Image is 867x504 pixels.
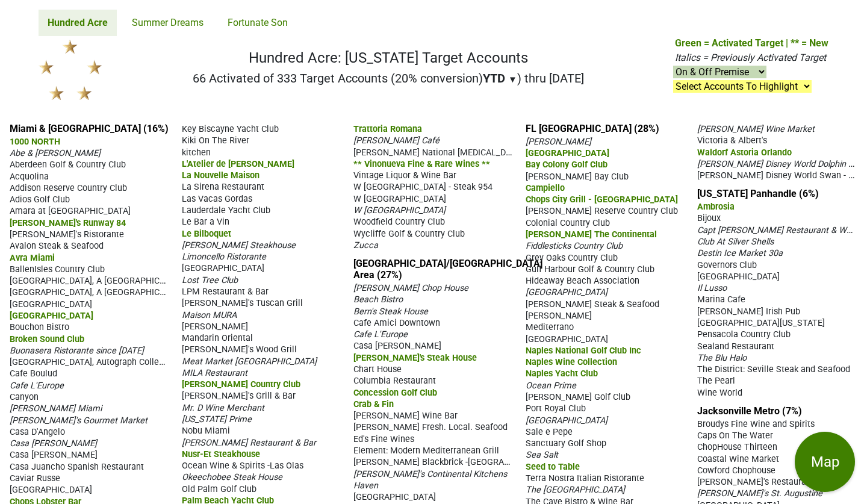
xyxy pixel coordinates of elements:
[526,485,625,495] span: The [GEOGRAPHIC_DATA]
[526,299,659,310] span: [PERSON_NAME] Steak & Seafood
[123,10,213,36] a: Summer Dreams
[697,353,747,363] span: The Blu Halo
[10,473,60,484] span: Caviar Russe
[193,49,584,67] h1: Hundred Acre: [US_STATE] Target Accounts
[182,263,264,273] span: [GEOGRAPHIC_DATA]
[182,414,252,425] span: [US_STATE] Prime
[10,381,64,391] span: Cafe L'Europe
[182,344,297,355] span: [PERSON_NAME]'s Wood Grill
[526,392,630,402] span: [PERSON_NAME] Golf Club
[10,148,101,158] span: Abe & [PERSON_NAME]
[10,462,144,472] span: Casa Juancho Spanish Restaurant
[697,329,791,340] span: Pensacola Country Club
[526,241,623,251] span: Fiddlesticks Country Club
[353,329,408,340] span: Cafe L'Europe
[526,438,606,449] span: Sanctuary Golf Shop
[526,346,641,356] span: Naples National Golf Club Inc
[483,71,505,86] span: YTD
[526,160,608,170] span: Bay Colony Golf Club
[10,392,39,402] span: Canyon
[182,135,249,146] span: Kiki On The River
[697,202,735,212] span: Ambrosia
[697,388,742,398] span: Wine World
[10,369,57,379] span: Cafe Boulud
[10,218,126,228] span: [PERSON_NAME]'s Runway 84
[526,183,565,193] span: Campiello
[39,10,117,36] a: Hundred Acre
[795,432,855,492] button: Map
[10,123,169,134] a: Miami & [GEOGRAPHIC_DATA] (16%)
[697,488,822,499] span: [PERSON_NAME]'s St. Augustine
[10,403,102,414] span: [PERSON_NAME] Miami
[182,275,238,285] span: Lost Tree Club
[697,283,727,293] span: Il Lusso
[526,403,586,414] span: Port Royal Club
[697,405,802,417] a: Jacksonville Metro (7%)
[10,299,92,310] span: [GEOGRAPHIC_DATA]
[697,306,800,317] span: [PERSON_NAME] Irish Pub
[353,283,468,293] span: [PERSON_NAME] Chop House
[353,217,445,227] span: Woodfield Country Club
[353,229,465,239] span: Wycliffe Golf & Country Club
[697,454,779,464] span: Coastal Wine Market
[697,431,773,441] span: Caps On The Water
[697,442,777,452] span: ChopHouse Thirteen
[526,334,608,344] span: [GEOGRAPHIC_DATA]
[526,322,574,332] span: Mediterrano
[697,419,815,429] span: Broudys Fine Wine and Spirits
[675,37,828,49] span: Green = Activated Target | ** = New
[182,322,248,332] span: [PERSON_NAME]
[526,369,598,379] span: Naples Yacht Club
[182,229,231,239] span: Le Bilboquet
[697,237,774,247] span: Club At Silver Shells
[353,194,446,204] span: W [GEOGRAPHIC_DATA]
[697,188,819,199] a: [US_STATE] Panhandle (6%)
[353,341,441,351] span: Casa [PERSON_NAME]
[10,334,84,344] span: Broken Sound Club
[10,322,69,332] span: Bouchon Bistro
[182,461,303,471] span: Ocean Wine & Spirits -Las Olas
[10,311,93,321] span: [GEOGRAPHIC_DATA]
[353,376,436,386] span: Columbia Restaurant
[526,450,558,460] span: Sea Salt
[526,148,609,158] span: [GEOGRAPHIC_DATA]
[526,137,591,147] span: [PERSON_NAME]
[10,356,179,367] span: [GEOGRAPHIC_DATA], Autograph Collection
[526,206,678,216] span: [PERSON_NAME] Reserve Country Club
[526,415,608,426] span: [GEOGRAPHIC_DATA]
[182,449,260,459] span: Nusr-Et Steakhouse
[10,229,124,240] span: [PERSON_NAME]'s Ristorante
[10,183,127,193] span: Addison Reserve Country Club
[353,411,458,421] span: [PERSON_NAME] Wine Bar
[353,240,378,250] span: Zucca
[526,123,659,134] a: FL [GEOGRAPHIC_DATA] (28%)
[526,462,580,472] span: Seed to Table
[697,318,825,328] span: [GEOGRAPHIC_DATA][US_STATE]
[182,391,296,401] span: [PERSON_NAME]'s Grill & Bar
[219,10,297,36] a: Fortunate Son
[182,205,270,216] span: Lauderdale Yacht Club
[697,272,780,282] span: [GEOGRAPHIC_DATA]
[353,294,403,305] span: Beach Bistro
[353,399,394,409] span: Crab & Fin
[10,427,65,437] span: Casa D'Angelo
[526,473,644,484] span: Terra Nostra Italian Ristorante
[353,258,542,281] a: [GEOGRAPHIC_DATA]/[GEOGRAPHIC_DATA] Area (27%)
[526,194,678,205] span: Chops City Grill - [GEOGRAPHIC_DATA]
[697,294,745,305] span: Marina Cafe
[697,376,735,386] span: The Pearl
[526,311,592,321] span: [PERSON_NAME]
[10,264,105,275] span: BallenIsles Country Club
[10,194,70,205] span: Adios Golf Club
[10,275,187,286] span: [GEOGRAPHIC_DATA], A [GEOGRAPHIC_DATA]
[526,276,639,286] span: Hideaway Beach Association
[526,357,617,367] span: Naples Wine Collection
[182,368,247,378] span: MILA Restaurant
[526,381,576,391] span: Ocean Prime
[353,124,422,134] span: Trattoria Romana
[182,182,264,192] span: La Sirena Restaurant
[526,253,618,263] span: Grey Oaks Country Club
[193,71,584,86] h2: 66 Activated of 333 Target Accounts (20% conversion) ) thru [DATE]
[353,306,428,317] span: Bern's Steak House
[353,182,493,192] span: W [GEOGRAPHIC_DATA] - Steak 954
